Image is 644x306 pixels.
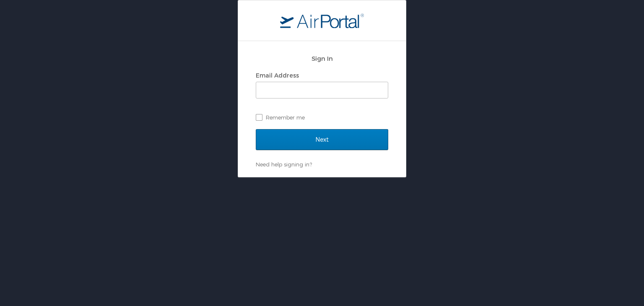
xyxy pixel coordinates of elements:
a: Need help signing in? [256,161,312,168]
img: logo [280,13,364,28]
label: Remember me [256,111,388,124]
input: Next [256,129,388,150]
h2: Sign In [256,54,388,63]
label: Email Address [256,72,299,79]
